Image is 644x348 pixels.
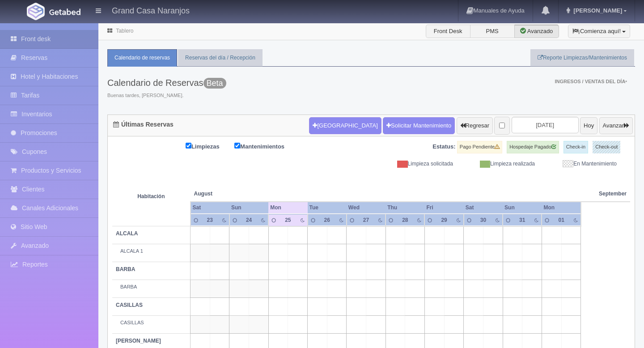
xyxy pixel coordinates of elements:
div: 27 [360,216,372,224]
div: Limpieza realizada [460,160,542,168]
h4: Últimas Reservas [113,121,174,128]
a: Calendario de reservas [107,49,177,67]
label: Avanzado [514,25,559,38]
input: Mantenimientos [234,143,240,149]
th: Thu [386,202,424,214]
label: Check-in [563,141,588,153]
span: [PERSON_NAME] [571,7,622,14]
label: Pago Pendiente [457,141,502,153]
div: 23 [204,216,216,224]
button: Regresar [457,117,493,134]
div: En Mantenimiento [542,160,623,168]
h4: Grand Casa Naranjos [112,4,190,16]
div: 24 [243,216,255,224]
div: 29 [438,216,450,224]
span: Ingresos / Ventas del día [555,79,627,84]
th: Sun [503,202,542,214]
th: Tue [308,202,347,214]
span: September [599,190,627,198]
th: Sat [464,202,503,214]
label: PMS [470,25,515,38]
b: CASILLAS [116,302,143,308]
label: Estatus: [432,143,455,151]
label: Front Desk [426,25,470,38]
div: 30 [478,216,489,224]
input: Limpiezas [186,143,191,149]
label: Mantenimientos [234,141,298,151]
a: Tablero [116,28,133,34]
label: Limpiezas [186,141,233,151]
div: 31 [517,216,528,224]
b: ALCALA [116,230,138,237]
div: 01 [555,216,567,224]
div: 26 [321,216,333,224]
div: CASILLAS [116,319,186,327]
a: Solicitar Mantenimiento [383,117,455,134]
div: 25 [282,216,294,224]
th: Wed [347,202,386,214]
b: BARBA [116,266,135,272]
th: Sat [191,202,229,214]
div: 28 [399,216,411,224]
th: Sun [229,202,268,214]
h3: Calendario de Reservas [107,78,226,88]
img: Getabed [49,8,80,15]
button: ¡Comienza aquí! [568,25,630,38]
button: Hoy [580,117,597,134]
th: Fri [424,202,463,214]
b: [PERSON_NAME] [116,338,161,344]
span: Esta versión se encuentra con las últimas actualizaciones para el PMS y esta en una fase de prueb... [203,78,226,89]
img: Getabed [27,3,45,20]
button: Avanzar [599,117,633,134]
button: [GEOGRAPHIC_DATA] [309,117,381,134]
div: ALCALA 1 [116,248,186,255]
label: Check-out [593,141,620,153]
span: August [194,190,265,198]
span: Buenas tardes, [PERSON_NAME]. [107,92,226,99]
th: Mon [268,202,307,214]
strong: Habitación [137,194,165,200]
label: Hospedaje Pagado [507,141,559,153]
div: Limpieza solicitada [378,160,460,168]
a: Reporte Limpiezas/Mantenimientos [530,49,634,67]
div: BARBA [116,284,186,291]
th: Mon [542,202,581,214]
a: Reservas del día / Recepción [178,49,263,67]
